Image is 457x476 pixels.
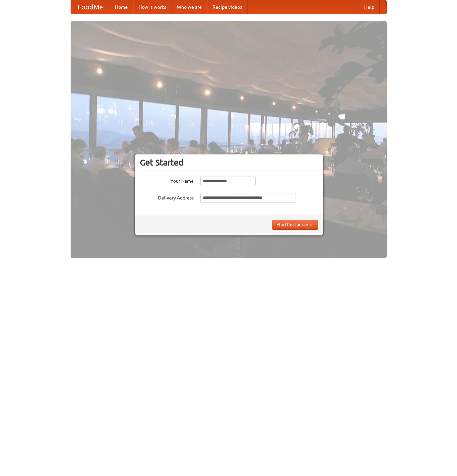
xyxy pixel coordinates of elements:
a: Who we are [172,0,207,14]
a: Help [359,0,380,14]
button: Find Restaurants! [272,220,318,230]
a: Recipe videos [207,0,247,14]
h3: Get Started [140,157,318,168]
a: FoodMe [71,0,110,14]
label: Delivery Address [140,193,194,201]
a: How it works [133,0,172,14]
label: Your Name [140,176,194,184]
a: Home [110,0,133,14]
